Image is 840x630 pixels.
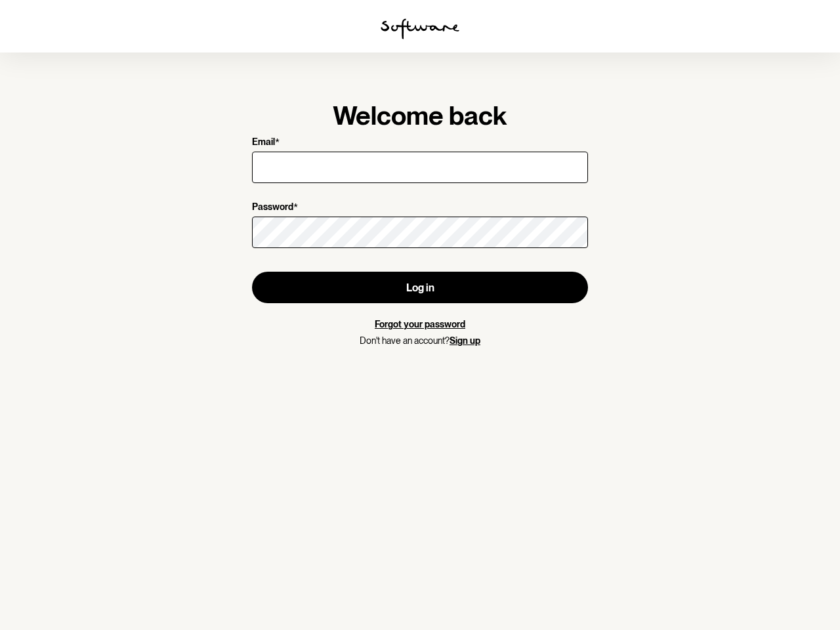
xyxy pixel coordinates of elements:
p: Email [252,136,275,149]
a: Sign up [450,335,480,346]
img: software logo [381,18,459,39]
button: Log in [252,272,588,303]
h1: Welcome back [252,100,588,131]
a: Forgot your password [375,319,465,329]
p: Don't have an account? [252,335,588,346]
p: Password [252,201,293,214]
